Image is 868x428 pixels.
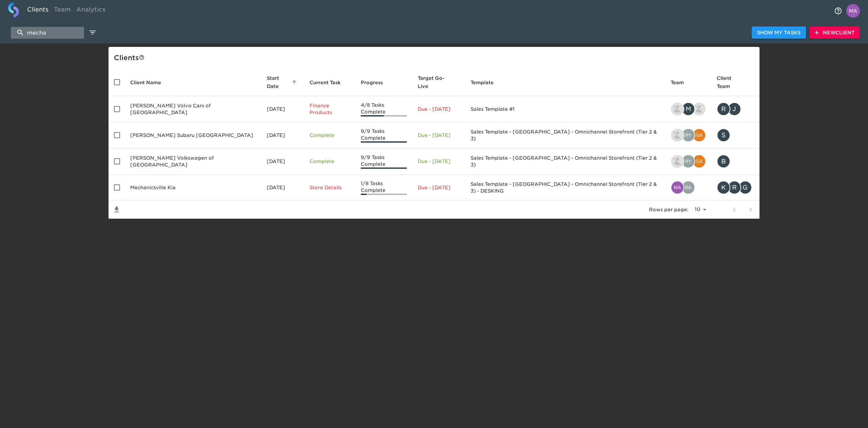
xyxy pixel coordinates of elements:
span: Client Name [130,78,170,87]
button: notifications [830,3,846,19]
p: Due - [DATE] [418,158,460,165]
div: bprice@faulknervw.com [717,155,754,168]
p: Due - [DATE] [418,132,460,139]
button: Save List [108,201,125,218]
td: [PERSON_NAME] Volvo Cars of [GEOGRAPHIC_DATA] [125,96,261,122]
input: search [11,27,84,39]
img: Profile [846,4,860,18]
span: Start Date [267,74,298,90]
img: ryan.dale@roadster.com [682,129,694,141]
td: 9/9 Tasks Complete [355,148,412,175]
table: enhanced table [108,69,759,219]
span: Progress [361,78,392,87]
img: kevin.lo@roadster.com [693,103,705,115]
button: Show My Tasks [752,26,806,39]
img: ryan.dale@roadster.com [682,155,694,167]
span: Calculated based on the start date and the duration of all Tasks contained in this Hub. [418,74,451,90]
div: B [717,155,730,168]
td: [PERSON_NAME] Volkswagen of [GEOGRAPHIC_DATA] [125,148,261,175]
div: R [717,102,730,116]
div: Rachel@lehmanvolvocars.com, jmyers@lehmanvolvocars.com [717,102,754,116]
span: Current Task [310,78,350,87]
a: Analytics [74,2,108,19]
img: rahul.joshi@cdk.com [682,181,694,194]
td: [DATE] [261,96,304,122]
button: edit [87,27,98,38]
p: Finance Products [310,102,350,116]
div: ssmith@faulknersubaru.com [717,128,754,142]
span: Client Team [717,74,754,90]
img: lowell@roadster.com [671,129,684,141]
span: This is the next Task in this Hub that should be completed [310,78,341,87]
button: NewClient [809,26,860,39]
img: lowell@roadster.com [671,103,684,115]
div: J [728,102,741,116]
div: lowell@roadster.com, ryan.dale@roadster.com, gary.hannah@roadster.com [671,128,706,142]
td: 1/8 Tasks Complete [355,175,412,201]
p: Complete [310,158,350,165]
td: 4/8 Tasks Complete [355,96,412,122]
div: Client s [114,52,757,63]
div: lowell@roadster.com, ryan.dale@roadster.com, gary.hannah@roadster.com [671,155,706,168]
td: [PERSON_NAME] Subaru [GEOGRAPHIC_DATA] [125,122,261,148]
select: rows per page [691,204,709,215]
span: New Client [815,29,854,37]
span: Template [471,78,502,87]
img: logo [8,2,19,17]
div: lowell@roadster.com, matthew.adkins@roadster.com, kevin.lo@roadster.com [671,102,706,116]
span: Show My Tasks [757,29,801,37]
div: K [717,181,730,194]
div: matthew.grajales@cdk.com, rahul.joshi@cdk.com [671,181,706,194]
td: [DATE] [261,148,304,175]
div: S [717,128,730,142]
div: kjohnston@mechanicsvillekia.com, rdavenport@mechanicsvillekia.com, graham@ehautomotive.com [717,181,754,194]
td: Mechanicsville Kia [125,175,261,201]
a: Clients [24,2,51,19]
svg: This is a list of all of your clients and clients shared with you [139,55,144,60]
td: Sales Template #1 [465,96,665,122]
td: [DATE] [261,122,304,148]
p: Due - [DATE] [418,106,460,112]
p: Complete [310,132,350,139]
img: matthew.grajales@cdk.com [671,181,684,194]
td: Sales Template - [GEOGRAPHIC_DATA] - Omnichannel Storefront (Tier 2 & 3) [465,122,665,148]
td: Sales Template - [GEOGRAPHIC_DATA] - Omnichannel Storefront (Tier 2 & 3) - DESKING [465,175,665,201]
p: Rows per page: [649,206,688,213]
td: 9/9 Tasks Complete [355,122,412,148]
div: M [682,102,695,116]
td: Sales Template - [GEOGRAPHIC_DATA] - Omnichannel Storefront (Tier 2 & 3) [465,148,665,175]
span: Team [671,78,693,87]
p: Due - [DATE] [418,184,460,191]
div: G [738,181,752,194]
img: gary.hannah@roadster.com [693,155,705,167]
p: Store Details [310,184,350,191]
td: [DATE] [261,175,304,201]
div: R [728,181,741,194]
a: Team [51,2,74,19]
img: lowell@roadster.com [671,155,684,167]
img: gary.hannah@roadster.com [693,129,705,141]
span: Target Go-Live [418,74,460,90]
